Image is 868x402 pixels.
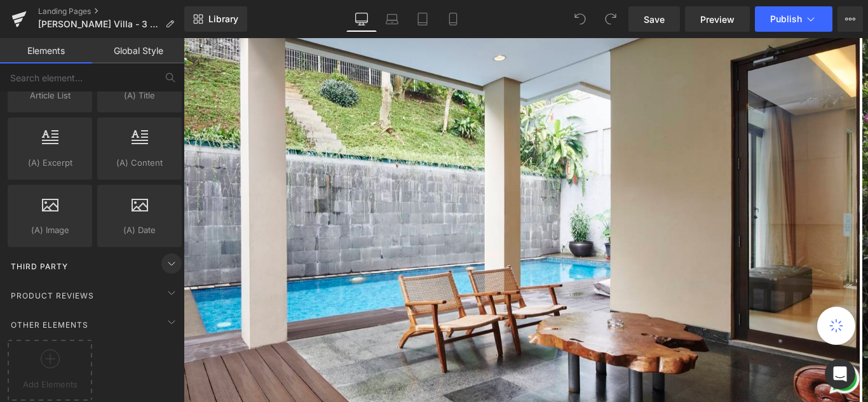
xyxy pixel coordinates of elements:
a: Mobile [438,6,468,32]
a: Desktop [346,6,377,32]
span: Preview [700,13,735,26]
span: [PERSON_NAME] Villa - 3 bedrooms Villa with a Private Heated Swimming Pool [38,19,160,29]
span: (A) Title [101,89,178,102]
button: Publish [755,6,832,32]
a: Laptop [377,6,407,32]
span: Publish [770,14,802,24]
span: (A) Image [11,224,88,237]
a: Tablet [407,6,438,32]
div: Open Intercom Messenger [825,359,855,389]
a: Landing Pages [38,6,184,17]
a: Global Style [92,38,184,64]
span: Other Elements [10,319,90,331]
span: Library [208,13,238,25]
button: Redo [598,6,623,32]
button: Undo [567,6,593,32]
span: (A) Excerpt [11,156,88,170]
span: Third Party [10,260,69,272]
span: Save [644,13,665,26]
span: (A) Date [101,224,178,237]
a: Preview [685,6,750,32]
a: New Library [184,6,247,32]
button: More [837,6,863,32]
span: Product Reviews [10,290,95,302]
span: Article List [11,89,88,102]
span: Add Elements [11,378,89,391]
span: (A) Content [101,156,178,170]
